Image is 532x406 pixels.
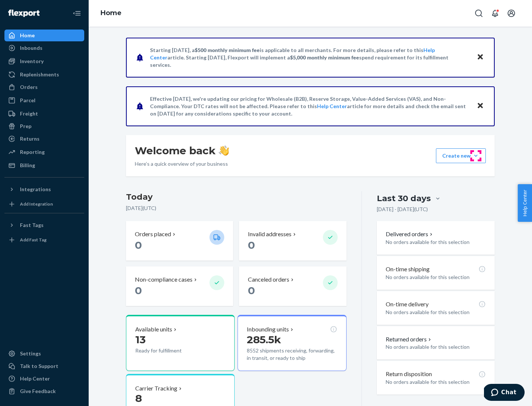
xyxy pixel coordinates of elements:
div: Add Integration [20,201,53,207]
p: Invalid addresses [248,230,291,238]
button: Create new [436,148,486,163]
button: Non-compliance cases 0 [126,266,233,306]
a: Reporting [4,146,84,158]
p: Here’s a quick overview of your business [135,160,229,168]
a: Help Center [317,103,347,109]
p: No orders available for this selection [386,378,486,386]
a: Add Fast Tag [4,234,84,246]
p: Canceled orders [248,275,289,284]
a: Freight [4,108,84,120]
span: 0 [248,284,255,297]
p: Effective [DATE], we're updating our pricing for Wholesale (B2B), Reserve Storage, Value-Added Se... [150,95,470,117]
ol: breadcrumbs [95,3,127,24]
h3: Today [126,191,347,203]
span: 0 [248,239,255,251]
a: Orders [4,81,84,93]
a: Inventory [4,55,84,67]
p: No orders available for this selection [386,273,486,281]
a: Help Center [4,373,84,385]
h1: Welcome back [135,144,229,157]
div: Billing [20,162,35,169]
div: Inbounds [20,44,42,52]
p: No orders available for this selection [386,343,486,351]
button: Inbounding units285.5k8552 shipments receiving, forwarding, in transit, or ready to ship [238,315,346,371]
button: Orders placed 0 [126,221,233,261]
button: Available units13Ready for fulfillment [126,315,235,371]
a: Add Integration [4,198,84,210]
div: Returns [20,135,40,142]
p: Inbounding units [247,325,289,334]
div: Settings [20,350,41,357]
div: Help Center [20,375,50,382]
button: Canceled orders 0 [239,266,346,306]
a: Parcel [4,94,84,106]
div: Reporting [20,148,45,156]
p: On-time delivery [386,300,429,309]
button: Fast Tags [4,219,84,231]
p: Orders placed [135,230,171,238]
a: Inbounds [4,42,84,54]
button: Close [475,52,485,63]
p: No orders available for this selection [386,238,486,246]
div: Orders [20,83,38,91]
a: Home [100,9,122,17]
p: On-time shipping [386,265,430,273]
a: Home [4,30,84,41]
p: [DATE] ( UTC ) [126,204,347,212]
span: 0 [135,239,142,251]
p: No orders available for this selection [386,309,486,316]
span: $5,000 monthly minimum fee [290,54,359,61]
div: Freight [20,110,38,117]
div: Add Fast Tag [20,237,47,243]
p: [DATE] - [DATE] ( UTC ) [377,206,428,213]
div: Prep [20,123,31,130]
button: Open Search Box [471,6,486,21]
a: Returns [4,133,84,145]
button: Integrations [4,183,84,195]
span: 8 [135,392,142,405]
p: Ready for fulfillment [135,347,204,354]
button: Talk to Support [4,360,84,372]
div: Give Feedback [20,388,56,395]
p: Starting [DATE], a is applicable to all merchants. For more details, please refer to this article... [150,47,470,69]
a: Billing [4,159,84,171]
p: Non-compliance cases [135,275,192,284]
p: 8552 shipments receiving, forwarding, in transit, or ready to ship [247,347,337,362]
span: $500 monthly minimum fee [195,47,260,53]
div: Inventory [20,58,44,65]
iframe: Opens a widget where you can chat to one of our agents [484,384,525,402]
span: 13 [135,333,146,346]
p: Available units [135,325,172,334]
button: Open account menu [504,6,519,21]
button: Open notifications [488,6,502,21]
button: Delivered orders [386,230,434,238]
a: Settings [4,348,84,359]
div: Integrations [20,186,51,193]
span: 0 [135,284,142,297]
button: Give Feedback [4,385,84,397]
p: Carrier Tracking [135,384,177,393]
div: Parcel [20,97,35,104]
a: Replenishments [4,69,84,80]
button: Invalid addresses 0 [239,221,346,261]
a: Prep [4,120,84,132]
div: Home [20,32,35,39]
p: Return disposition [386,370,432,378]
button: Close Navigation [69,6,84,21]
span: 285.5k [247,333,281,346]
div: Last 30 days [377,193,431,204]
button: Returned orders [386,335,433,344]
img: hand-wave emoji [219,145,229,156]
img: Flexport logo [8,10,40,17]
div: Fast Tags [20,221,44,229]
button: Help Center [518,184,532,222]
button: Close [475,101,485,111]
div: Talk to Support [20,362,58,370]
div: Replenishments [20,71,59,78]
